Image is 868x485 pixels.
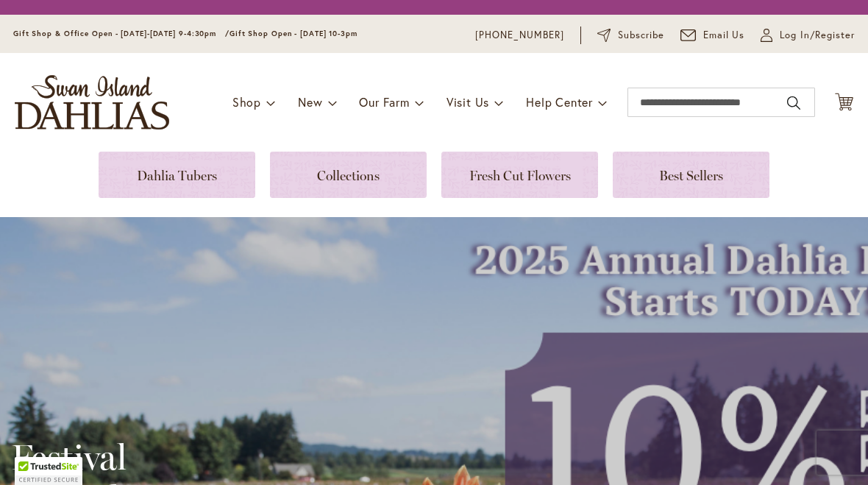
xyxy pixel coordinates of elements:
[597,28,664,43] a: Subscribe
[232,94,261,110] span: Shop
[761,28,855,43] a: Log In/Register
[298,94,322,110] span: New
[618,28,664,43] span: Subscribe
[447,94,489,110] span: Visit Us
[526,94,593,110] span: Help Center
[359,94,409,110] span: Our Farm
[15,75,169,130] a: store logo
[475,28,564,43] a: [PHONE_NUMBER]
[780,28,855,43] span: Log In/Register
[13,29,230,38] span: Gift Shop & Office Open - [DATE]-[DATE] 9-4:30pm /
[230,29,357,38] span: Gift Shop Open - [DATE] 10-3pm
[787,91,800,115] button: Search
[680,28,745,43] a: Email Us
[703,28,745,43] span: Email Us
